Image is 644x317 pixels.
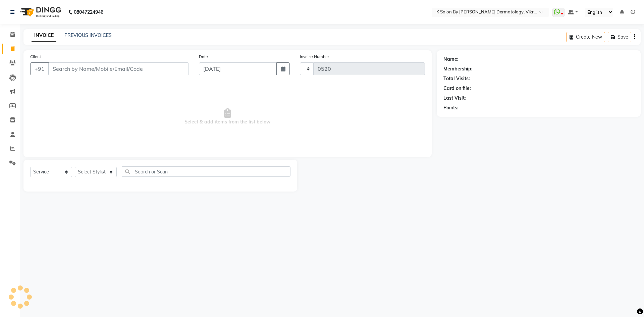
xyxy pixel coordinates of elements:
[443,75,470,82] div: Total Visits:
[30,83,425,150] span: Select & add items from the list below
[443,95,466,102] div: Last Visit:
[443,104,459,111] div: Points:
[608,32,631,42] button: Save
[48,62,189,75] input: Search by Name/Mobile/Email/Code
[74,3,103,21] b: 08047224946
[122,166,290,177] input: Search or Scan
[199,54,208,60] label: Date
[443,85,471,92] div: Card on file:
[567,32,605,42] button: Create New
[443,56,459,63] div: Name:
[300,54,329,60] label: Invoice Number
[443,65,473,72] div: Membership:
[30,54,41,60] label: Client
[32,30,56,42] a: INVOICE
[64,32,112,38] a: PREVIOUS INVOICES
[30,62,49,75] button: +91
[17,3,63,21] img: logo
